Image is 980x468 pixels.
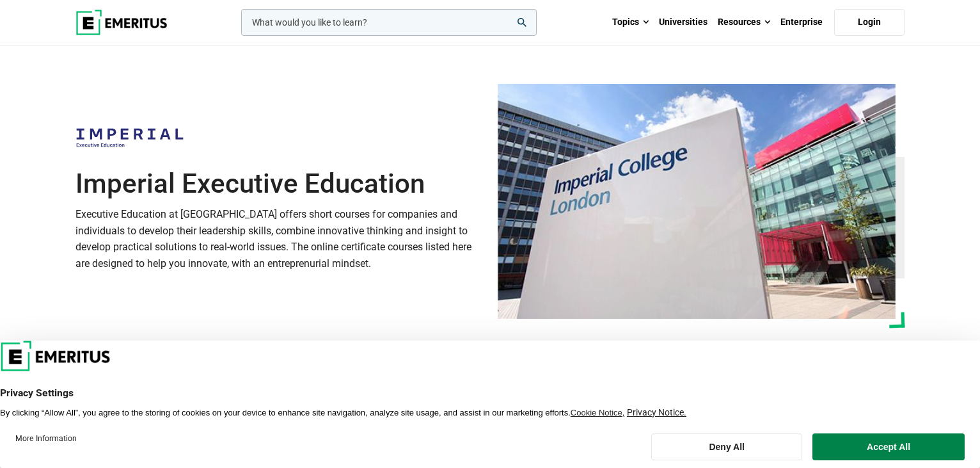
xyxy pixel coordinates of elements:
input: woocommerce-product-search-field-0 [241,9,537,36]
img: Imperial Executive Education [75,124,184,152]
a: Login [834,9,905,36]
h1: Imperial Executive Education [75,168,482,200]
p: Executive Education at [GEOGRAPHIC_DATA] offers short courses for companies and individuals to de... [75,206,482,271]
img: Imperial Executive Education [498,84,896,319]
